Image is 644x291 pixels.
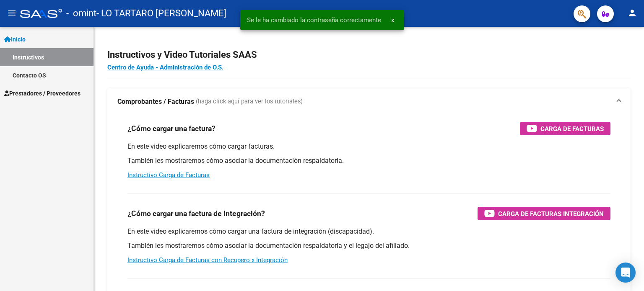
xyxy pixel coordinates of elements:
[127,156,610,165] p: También les mostraremos cómo asociar la documentación respaldatoria.
[127,241,610,250] p: También les mostraremos cómo asociar la documentación respaldatoria y el legajo del afiliado.
[4,35,26,44] span: Inicio
[127,142,610,151] p: En este video explicaremos cómo cargar facturas.
[615,263,636,283] div: Open Intercom Messenger
[107,64,223,71] a: Centro de Ayuda - Administración de O.S.
[127,171,210,179] a: Instructivo Carga de Facturas
[66,4,96,23] span: - omint
[107,47,631,63] h2: Instructivos y Video Tutoriales SAAS
[127,227,610,236] p: En este video explicaremos cómo cargar una factura de integración (discapacidad).
[498,209,604,219] span: Carga de Facturas Integración
[4,89,80,98] span: Prestadores / Proveedores
[540,124,604,134] span: Carga de Facturas
[96,4,226,23] span: - LO TARTARO [PERSON_NAME]
[127,208,265,219] h3: ¿Cómo cargar una factura de integración?
[520,122,610,135] button: Carga de Facturas
[627,8,637,18] mat-icon: person
[384,13,401,28] button: x
[127,256,288,264] a: Instructivo Carga de Facturas con Recupero x Integración
[117,97,194,106] strong: Comprobantes / Facturas
[196,97,303,106] span: (haga click aquí para ver los tutoriales)
[107,88,631,115] mat-expansion-panel-header: Comprobantes / Facturas (haga click aquí para ver los tutoriales)
[478,207,610,220] button: Carga de Facturas Integración
[7,8,17,18] mat-icon: menu
[127,123,216,134] h3: ¿Cómo cargar una factura?
[247,16,381,24] span: Se le ha cambiado la contraseña correctamente
[391,16,394,24] span: x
